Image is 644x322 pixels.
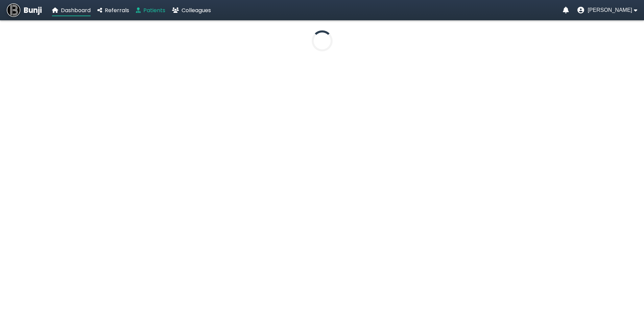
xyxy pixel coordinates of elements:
span: Referrals [105,6,129,14]
span: [PERSON_NAME] [588,7,632,13]
span: Bunji [24,5,42,16]
img: Bunji Dental Referral Management [7,3,20,17]
span: Patients [143,6,165,14]
a: Notifications [563,7,569,14]
span: Dashboard [61,6,91,14]
a: Patients [136,6,165,15]
a: Bunji [7,3,42,17]
a: Referrals [97,6,129,15]
a: Dashboard [52,6,91,15]
span: Colleagues [182,6,211,14]
a: Colleagues [172,6,211,15]
button: User menu [577,7,637,14]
